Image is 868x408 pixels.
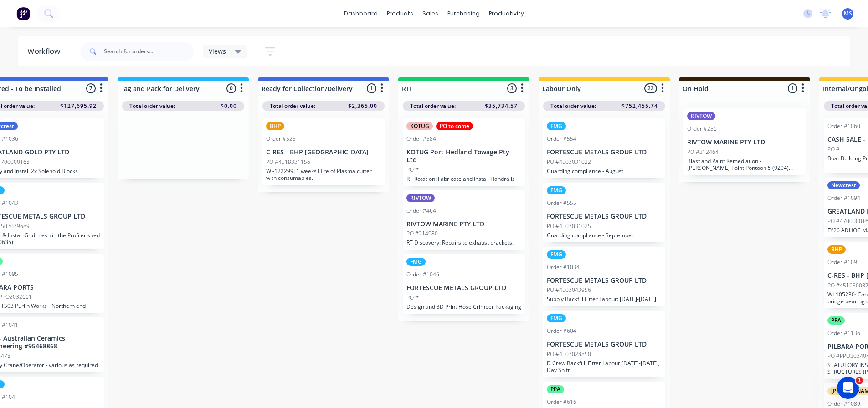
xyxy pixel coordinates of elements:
[348,102,377,110] span: $2,365.00
[406,270,439,279] div: Order #1046
[418,7,443,20] div: sales
[266,122,284,130] div: BHP
[827,122,860,130] div: Order #1060
[547,277,662,285] p: FORTESCUE METALS GROUP LTD
[687,138,802,146] p: RIVTOW MARINE PTY LTD
[547,222,591,230] p: PO #4503031025
[827,245,846,254] div: BHP
[547,199,576,207] div: Order #555
[406,166,419,174] p: PO #
[687,148,719,156] p: PO #212464
[683,108,806,175] div: RIVTOWOrder #256RIVTOW MARINE PTY LTDPO #212464Blast and Paint Remediation - [PERSON_NAME] Point ...
[547,148,662,156] p: FORTESCUE METALS GROUP LTD
[406,294,419,302] p: PO #
[129,102,175,110] span: Total order value:
[827,316,845,325] div: PPA
[403,254,525,314] div: FMGOrder #1046FORTESCUE METALS GROUP LTDPO #Design and 3D Print Hose Crimper Packaging
[621,102,658,110] span: $752,455.74
[550,102,596,110] span: Total order value:
[410,102,456,110] span: Total order value:
[547,186,566,194] div: FMG
[443,7,484,20] div: purchasing
[27,46,65,57] div: Workflow
[547,263,580,271] div: Order #1034
[547,398,576,406] div: Order #616
[484,7,529,20] div: productivity
[406,148,521,164] p: KOTUG Port Hedland Towage Pty Ltd
[485,102,518,110] span: $35,734.57
[547,158,591,166] p: PO #4503031022
[543,247,665,306] div: FMGOrder #1034FORTESCUE METALS GROUP LTDPO #4503043956Supply Backfill Fitter Labour: [DATE]-[DATE]
[266,168,381,181] p: WI-122299: 1 weeks Hire of Plasma cutter with consumables.
[547,250,566,259] div: FMG
[547,296,662,302] p: Supply Backfill Fitter Labour: [DATE]-[DATE]
[406,175,521,182] p: RT Rotation: Fabricate and Install Handrails
[262,118,385,185] div: BHPOrder #525C-RES - BHP [GEOGRAPHIC_DATA]PO #4518331156WI-122299: 1 weeks Hire of Plasma cutter ...
[687,112,715,120] div: RIVTOW
[266,158,310,166] p: PO #4518331156
[547,341,662,348] p: FORTESCUE METALS GROUP LTD
[266,148,381,156] p: C-RES - BHP [GEOGRAPHIC_DATA]
[339,7,382,20] a: dashboard
[827,145,840,153] p: PO #
[837,377,859,399] iframe: Intercom live chat
[543,118,665,178] div: FMGOrder #554FORTESCUE METALS GROUP LTDPO #4503031022Guarding compliance - August
[436,122,473,130] div: PO to come
[827,194,860,202] div: Order #1094
[547,135,576,143] div: Order #554
[406,207,436,215] div: Order #464
[547,168,662,174] p: Guarding compliance - August
[406,220,521,228] p: RIVTOW MARINE PTY LTD
[60,102,97,110] span: $127,695.92
[547,314,566,322] div: FMG
[543,183,665,242] div: FMGOrder #555FORTESCUE METALS GROUP LTDPO #4503031025Guarding compliance - September
[406,284,521,292] p: FORTESCUE METALS GROUP LTD
[827,400,860,408] div: Order #1089
[547,385,564,393] div: PPA
[827,181,860,189] div: Newcrest
[406,135,436,143] div: Order #584
[16,7,30,20] img: Factory
[547,360,662,373] p: D Crew Backfill: Fitter Labour [DATE]-[DATE], Day Shift
[382,7,418,20] div: products
[406,229,438,238] p: PO #214980
[687,158,802,171] p: Blast and Paint Remediation - [PERSON_NAME] Point Pontoon 5 (9204) (P.25.0253)
[827,258,857,266] div: Order #109
[266,135,296,143] div: Order #525
[406,194,435,202] div: RIVTOW
[844,10,852,18] span: MS
[547,350,591,358] p: PO #4503028850
[221,102,237,110] span: $0.00
[543,311,665,377] div: FMGOrder #604FORTESCUE METALS GROUP LTDPO #4503028850D Crew Backfill: Fitter Labour [DATE]-[DATE]...
[403,190,525,250] div: RIVTOWOrder #464RIVTOW MARINE PTY LTDPO #214980RT Discovery: Repairs to exhaust brackets.
[406,258,426,266] div: FMG
[209,46,226,56] span: Views
[827,329,860,337] div: Order #1136
[547,213,662,220] p: FORTESCUE METALS GROUP LTD
[856,377,863,384] span: 1
[547,122,566,130] div: FMG
[104,42,194,61] input: Search for orders...
[547,232,662,239] p: Guarding compliance - September
[406,122,433,130] div: KOTUG
[687,125,717,133] div: Order #256
[547,286,591,294] p: PO #4503043956
[547,327,576,335] div: Order #604
[406,239,521,246] p: RT Discovery: Repairs to exhaust brackets.
[270,102,315,110] span: Total order value:
[403,118,525,186] div: KOTUGPO to comeOrder #584KOTUG Port Hedland Towage Pty LtdPO #RT Rotation: Fabricate and Install ...
[406,303,521,310] p: Design and 3D Print Hose Crimper Packaging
